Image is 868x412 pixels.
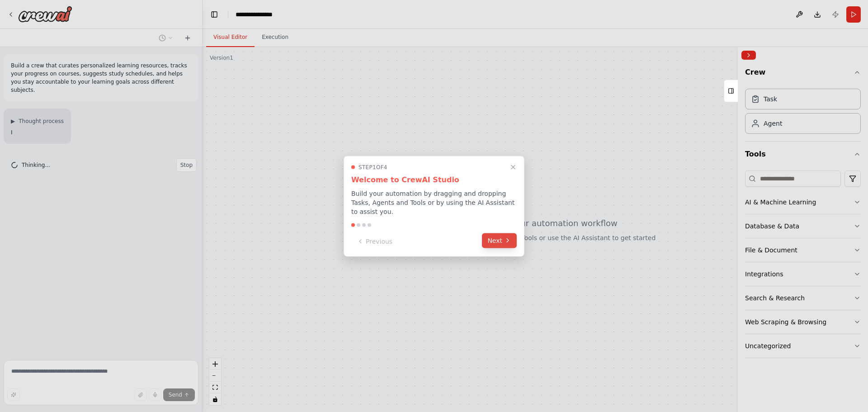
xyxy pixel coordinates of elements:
h3: Welcome to CrewAI Studio [351,174,517,185]
p: Build your automation by dragging and dropping Tasks, Agents and Tools or by using the AI Assista... [351,189,517,216]
button: Next [482,233,517,248]
button: Hide left sidebar [208,8,221,21]
span: Step 1 of 4 [359,163,387,170]
button: Previous [351,234,398,249]
button: Close walkthrough [508,161,519,172]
